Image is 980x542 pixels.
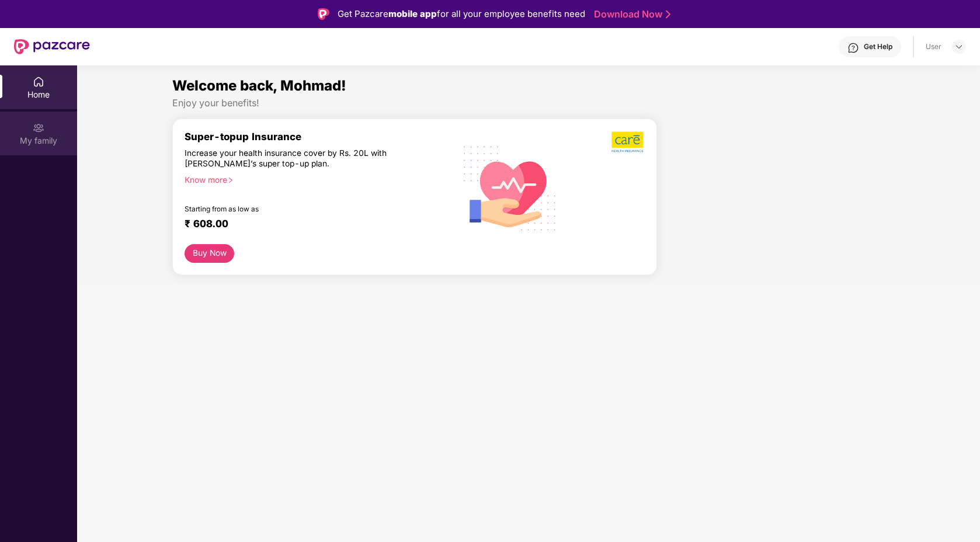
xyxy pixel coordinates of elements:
[33,122,44,134] img: svg+xml;base64,PHN2ZyB3aWR0aD0iMjAiIGhlaWdodD0iMjAiIHZpZXdCb3g9IjAgMCAyMCAyMCIgZmlsbD0ibm9uZSIgeG...
[594,8,667,20] a: Download Now
[338,7,585,21] div: Get Pazcare for all your employee benefits need
[14,39,90,54] img: New Pazcare Logo
[666,8,670,20] img: Stroke
[926,42,941,51] div: User
[185,205,404,213] div: Starting from as low as
[847,42,859,54] img: svg+xml;base64,PHN2ZyBpZD0iSGVscC0zMngzMiIgeG1sbnM9Imh0dHA6Ly93d3cudzMub3JnLzIwMDAvc3ZnIiB3aWR0aD...
[185,131,453,143] div: Super-topup Insurance
[454,131,566,244] img: svg+xml;base64,PHN2ZyB4bWxucz0iaHR0cDovL3d3dy53My5vcmcvMjAwMC9zdmciIHhtbG5zOnhsaW5rPSJodHRwOi8vd3...
[185,244,235,263] button: Buy Now
[172,77,346,94] span: Welcome back, Mohmad!
[388,8,437,19] strong: mobile app
[318,8,329,20] img: Logo
[611,131,645,153] img: b5dec4f62d2307b9de63beb79f102df3.png
[864,42,892,51] div: Get Help
[185,148,403,169] div: Increase your health insurance cover by Rs. 20L with [PERSON_NAME]’s super top-up plan.
[33,76,44,88] img: svg+xml;base64,PHN2ZyBpZD0iSG9tZSIgeG1sbnM9Imh0dHA6Ly93d3cudzMub3JnLzIwMDAvc3ZnIiB3aWR0aD0iMjAiIG...
[954,42,964,51] img: svg+xml;base64,PHN2ZyBpZD0iRHJvcGRvd24tMzJ4MzIiIHhtbG5zPSJodHRwOi8vd3d3LnczLm9yZy8yMDAwL3N2ZyIgd2...
[172,97,885,109] div: Enjoy your benefits!
[227,177,234,183] span: right
[185,175,446,183] div: Know more
[185,218,442,232] div: ₹ 608.00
